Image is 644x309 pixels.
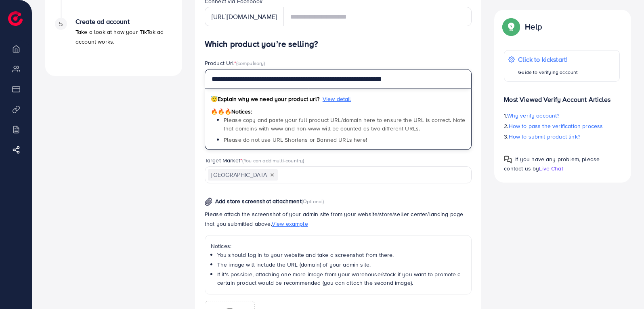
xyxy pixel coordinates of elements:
[205,39,472,49] h4: Which product you’re selling?
[8,11,23,26] img: logo
[509,122,603,130] span: How to pass the verification process
[76,18,172,25] h4: Create ad account
[504,19,518,34] img: Popup guide
[504,111,620,120] p: 1.
[302,198,324,205] span: (Optional)
[217,270,466,287] li: If it's possible, attaching one more image from your warehouse/stock if you want to promote a cer...
[224,136,367,144] span: Please do not use URL Shortens or Banned URLs here!
[279,169,461,181] input: Search for option
[205,156,304,164] label: Target Market
[504,156,512,164] img: Popup guide
[59,19,63,29] span: 5
[525,22,542,32] p: Help
[205,7,284,26] div: [URL][DOMAIN_NAME]
[205,166,472,183] div: Search for option
[208,169,278,181] span: [GEOGRAPHIC_DATA]
[509,132,580,141] span: How to submit product link?
[205,59,265,67] label: Product Url
[270,173,274,177] button: Deselect Pakistan
[211,95,319,103] span: Explain why we need your product url?
[45,18,182,66] li: Create ad account
[272,220,308,228] span: View example
[211,107,231,116] span: 🔥🔥🔥
[504,121,620,131] p: 2.
[518,67,578,77] p: Guide to verifying account
[236,59,265,67] span: (compulsory)
[539,164,563,172] span: Live Chat
[217,261,466,269] li: The image will include the URL (domain) of your admin site.
[504,155,600,172] span: If you have any problem, please contact us by
[610,273,638,303] iframe: Chat
[507,111,560,120] span: Why verify account?
[211,95,218,103] span: 😇
[215,197,302,205] span: Add store screenshot attachment
[504,132,620,141] p: 3.
[211,241,466,251] p: Notices:
[205,209,472,229] p: Please attach the screenshot of your admin site from your website/store/seller center/landing pag...
[211,107,252,116] span: Notices:
[504,88,620,104] p: Most Viewed Verify Account Articles
[518,55,578,64] p: Click to kickstart!
[242,157,304,164] span: (You can add multi-country)
[76,27,172,46] p: Take a look at how your TikTok ad account works.
[205,198,212,206] img: img
[224,116,465,132] span: Please copy and paste your full product URL/domain here to ensure the URL is correct. Note that d...
[323,95,351,103] span: View detail
[217,251,466,259] li: You should log in to your website and take a screenshot from there.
